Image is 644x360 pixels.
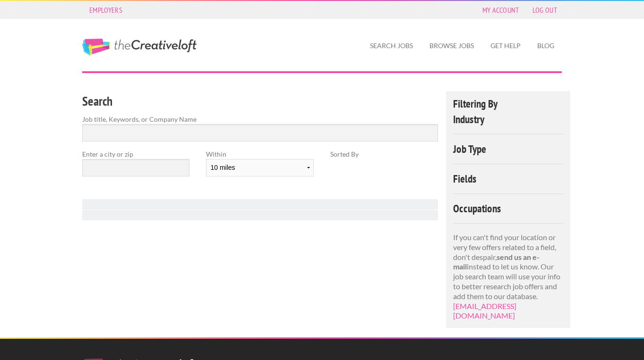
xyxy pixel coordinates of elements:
a: [EMAIL_ADDRESS][DOMAIN_NAME] [453,301,516,320]
a: Employers [85,3,127,17]
a: The Creative Loft [82,39,197,56]
h4: Fields [453,173,563,184]
label: Sorted By [330,149,438,159]
h4: Job Type [453,143,563,154]
h4: Filtering By [453,98,563,109]
a: Get Help [483,35,528,57]
a: Browse Jobs [422,35,481,57]
a: Blog [530,35,562,57]
label: Job title, Keywords, or Company Name [82,114,438,124]
a: Log Out [528,3,562,17]
strong: send us an e-mail [453,252,540,271]
h4: Industry [453,114,563,125]
input: Search [82,124,438,142]
h3: Search [82,92,438,110]
h4: Occupations [453,203,563,214]
label: Enter a city or zip [82,149,189,159]
label: Within [206,149,313,159]
a: Search Jobs [362,35,421,57]
a: My Account [478,3,524,17]
p: If you can't find your location or very few offers related to a field, don't despair, instead to ... [453,233,563,321]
